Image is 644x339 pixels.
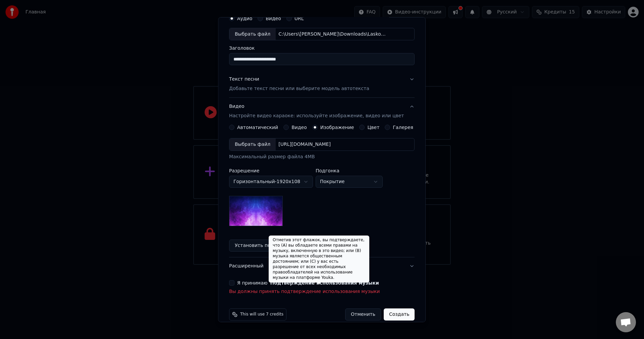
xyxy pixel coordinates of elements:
div: [URL][DOMAIN_NAME] [276,141,333,148]
label: Я принимаю [237,281,379,285]
div: Выбрать файл [229,28,276,40]
div: C:\Users\[PERSON_NAME]\Downloads\Laskovyjj_majj_YUrijj_SHatunov_-_Sedaya_noch_74530869.mp3 [276,31,390,37]
button: Расширенный [229,257,415,275]
label: Галерея [393,125,414,130]
button: Я принимаю [270,281,379,285]
p: Вы должны принять подтверждение использования музыки [229,288,415,295]
label: Видео [291,125,307,130]
p: Настройте видео караоке: используйте изображение, видео или цвет [229,113,404,119]
button: Отменить [345,308,381,321]
label: Видео [266,16,281,20]
label: Разрешение [229,168,313,173]
div: Выбрать файл [229,138,276,151]
button: ВидеоНастройте видео караоке: используйте изображение, видео или цвет [229,98,415,125]
div: Максимальный размер файла 4MB [229,154,415,160]
button: Создать [384,308,415,321]
label: URL [294,16,304,20]
label: Аудио [237,16,252,20]
button: Текст песниДобавьте текст песни или выберите модель автотекста [229,71,415,97]
div: Отметив этот флажок, вы подтверждаете, что (A) вы обладаете всеми правами на музыку, включенную в... [269,236,369,283]
span: This will use 7 credits [240,312,283,317]
div: Видео [229,103,404,119]
label: Цвет [368,125,380,130]
div: Текст песни [229,76,259,83]
p: Добавьте текст песни или выберите модель автотекста [229,85,369,92]
button: Установить по умолчанию [229,240,306,252]
label: Подгонка [316,168,383,173]
label: Заголовок [229,46,415,50]
div: ВидеоНастройте видео караоке: используйте изображение, видео или цвет [229,125,415,257]
label: Автоматический [237,125,278,130]
label: Изображение [320,125,354,130]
